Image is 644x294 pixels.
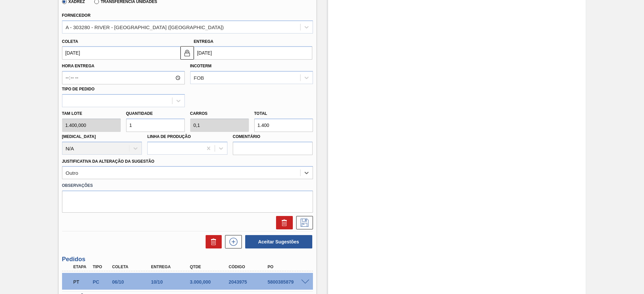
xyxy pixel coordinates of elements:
div: Pedido em Trânsito [72,275,92,289]
label: Fornecedor [62,13,91,18]
div: Pedido de Compra [91,279,111,285]
div: PO [266,265,310,269]
p: PT [73,279,90,285]
div: Código [227,265,271,269]
button: Aceitar Sugestões [245,235,312,248]
div: Coleta [110,265,154,269]
label: Justificativa da Alteração da Sugestão [62,159,155,164]
div: A - 303280 - RIVER - [GEOGRAPHIC_DATA] ([GEOGRAPHIC_DATA]) [66,24,224,30]
button: locked [180,46,194,60]
div: Salvar Sugestão [293,216,313,229]
h3: Pedidos [62,256,313,263]
div: FOB [194,75,204,81]
label: Tam lote [62,109,121,119]
div: Nova sugestão [222,235,242,248]
div: Aceitar Sugestões [242,234,313,249]
label: [MEDICAL_DATA] [62,134,96,139]
label: Total [254,111,267,116]
label: Quantidade [126,111,153,116]
div: 3.000,000 [188,279,232,285]
div: Entrega [149,265,193,269]
div: Excluir Sugestões [202,235,222,248]
label: Observações [62,181,313,191]
label: Hora Entrega [62,61,185,71]
div: 5800385879 [266,279,310,285]
div: 2043975 [227,279,271,285]
div: 10/10/2025 [149,279,193,285]
div: 06/10/2025 [110,279,154,285]
label: Tipo de pedido [62,87,95,91]
img: locked [183,49,191,57]
label: Entrega [194,39,214,44]
input: dd/mm/yyyy [194,46,312,60]
div: Excluir Sugestão [273,216,293,229]
div: Qtde [188,265,232,269]
label: Incoterm [190,64,212,68]
input: dd/mm/yyyy [62,46,180,60]
label: Carros [190,111,208,116]
div: Etapa [72,265,92,269]
label: Comentário [233,132,313,142]
label: Linha de Produção [147,134,191,139]
label: Coleta [62,39,78,44]
div: Tipo [91,265,111,269]
div: Outro [66,170,78,176]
